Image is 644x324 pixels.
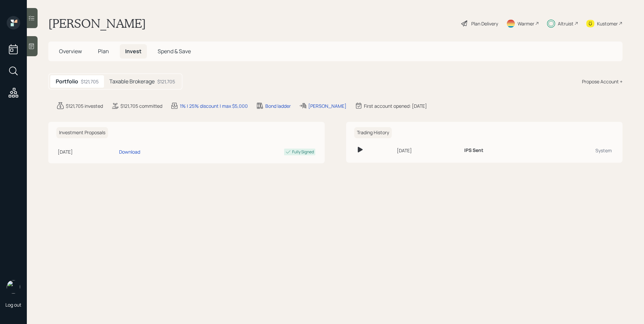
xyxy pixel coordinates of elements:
[58,148,116,155] div: [DATE]
[292,149,314,155] div: Fully Signed
[7,280,20,294] img: james-distasi-headshot.png
[471,20,498,27] div: Plan Delivery
[464,148,483,153] h6: IPS Sent
[56,78,78,85] h5: Portfolio
[59,48,82,55] span: Overview
[308,102,346,109] div: [PERSON_NAME]
[120,102,162,109] div: $121,705 committed
[125,48,142,55] span: Invest
[56,127,108,138] h6: Investment Proposals
[364,102,427,109] div: First account opened: [DATE]
[518,20,534,27] div: Warmer
[582,78,623,85] div: Propose Account +
[66,102,103,109] div: $121,705 invested
[265,102,291,109] div: Bond ladder
[180,102,248,109] div: 1% | 25% discount | max $5,000
[109,78,155,85] h5: Taxable Brokerage
[48,16,146,31] h1: [PERSON_NAME]
[157,78,175,85] div: $121,705
[545,147,612,154] div: System
[98,48,109,55] span: Plan
[119,148,140,155] div: Download
[397,147,459,154] div: [DATE]
[558,20,574,27] div: Altruist
[597,20,618,27] div: Kustomer
[354,127,392,138] h6: Trading History
[81,78,99,85] div: $121,705
[5,302,21,308] div: Log out
[158,48,191,55] span: Spend & Save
